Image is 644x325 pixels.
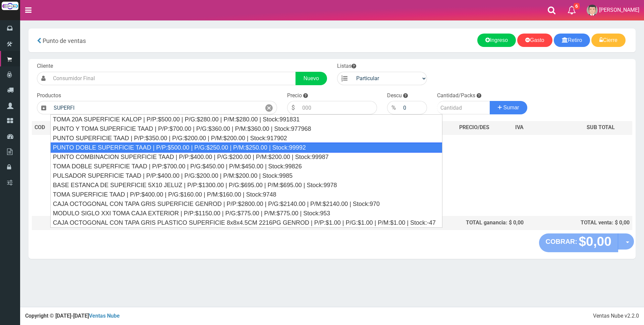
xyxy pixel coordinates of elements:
div: Ventas Nube v2.2.0 [593,312,639,320]
label: Listas [337,62,356,70]
input: 000 [400,101,427,114]
span: SUB TOTAL [587,124,615,131]
div: % [387,101,400,114]
img: Logo grande [2,2,18,10]
div: TOMA 20A SUPERFICIE KALOP | P/P:$500.00 | P/G:$280.00 | P/M:$280.00 | Stock:991831 [51,115,442,124]
div: $ [287,101,299,114]
label: Cantidad/Packs [437,92,475,100]
a: Ventas Nube [89,313,120,319]
div: CAJA OCTOGONAL CON TAPA GRIS SUPERFICIE GENROD | P/P:$2800.00 | P/G:$2140.00 | P/M:$2140.00 | Sto... [51,199,442,209]
a: Gasto [517,34,552,47]
strong: Copyright © [DATE]-[DATE] [25,313,120,319]
th: COD [32,121,63,134]
button: Sumar [490,101,527,114]
span: Sumar [503,105,519,110]
div: PUNTO SUPERFICIE TAAD | P/P:$350.00 | P/G:$200.00 | P/M:$200.00 | Stock:917902 [51,133,442,143]
div: MODULO SIGLO XXI TOMA CAJA EXTERIOR | P/P:$1150.00 | P/G:$775.00 | P/M:$775.00 | Stock:953 [51,209,442,218]
strong: COBRAR: [546,238,577,245]
div: PUNTO DOBLE SUPERFICIE TAAD | P/P:$500.00 | P/G:$250.00 | P/M:$250.00 | Stock:99992 [50,143,442,153]
span: Punto de ventas [43,37,86,44]
div: PULSADOR SUPERFICIE TAAD | P/P:$400.00 | P/G:$200.00 | P/M:$200.00 | Stock:9985 [51,171,442,180]
strong: $0,00 [579,234,611,249]
div: TOTAL ganancia: $ 0,00 [406,219,524,227]
input: Cantidad [437,101,490,114]
input: Consumidor Final [50,72,296,85]
label: Descu [387,92,402,100]
a: Nuevo [296,72,327,85]
button: COBRAR: $0,00 [539,233,619,252]
div: TOTAL venta: $ 0,00 [529,219,630,227]
span: IVA [515,124,524,130]
div: TOMA SUPERFICIE TAAD | P/P:$400.00 | P/G:$160.00 | P/M:$160.00 | Stock:9748 [51,190,442,199]
div: CAJA OCTOGONAL CON TAPA GRIS PLASTICO SUPERFICIE 8x8x4.5CM 2216PG GENROD | P/P:$1.00 | P/G:$1.00 ... [51,218,442,227]
label: Precio [287,92,302,100]
label: Productos [37,92,61,100]
a: Ingreso [477,34,516,47]
span: 6 [574,3,580,9]
div: PUNTO Y TOMA SUPERFICIE TAAD | P/P:$700.00 | P/G:$360.00 | P/M:$360.00 | Stock:977968 [51,124,442,133]
div: BASE ESTANCA DE SUPERFICIE 5X10 JELUZ | P/P:$1300.00 | P/G:$695.00 | P/M:$695.00 | Stock:9978 [51,180,442,190]
div: TOMA DOBLE SUPERFICIE TAAD | P/P:$700.00 | P/G:$450.00 | P/M:$450.00 | Stock:99826 [51,162,442,171]
div: PUNTO COMBINACION SUPERFICIE TAAD | P/P:$400.00 | P/G:$200.00 | P/M:$200.00 | Stock:99987 [51,152,442,162]
span: PRECIO/DES [459,124,489,130]
input: 000 [299,101,377,114]
a: Retiro [554,34,590,47]
input: Introduzca el nombre del producto [50,101,261,114]
a: Cierre [591,34,626,47]
label: Cliente [37,62,53,70]
h3: Debes agregar un producto. [35,144,615,202]
img: User Image [587,5,598,16]
span: [PERSON_NAME] [599,7,639,13]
